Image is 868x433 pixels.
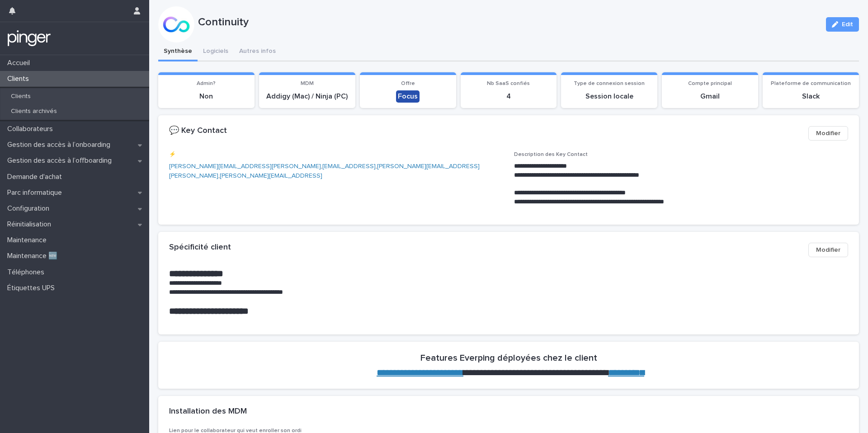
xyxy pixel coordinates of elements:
p: Clients archivés [4,108,64,115]
p: Configuration [4,204,57,213]
p: Parc informatique [4,188,69,197]
p: Réinitialisation [4,220,58,229]
button: Modifier [808,126,848,141]
a: [PERSON_NAME][EMAIL_ADDRESS][PERSON_NAME] [169,163,321,169]
p: Non [164,92,249,101]
p: Demande d'achat [4,173,69,181]
span: Nb SaaS confiés [487,81,530,86]
p: Session locale [566,92,652,101]
span: Compte principal [688,81,732,86]
a: [PERSON_NAME][EMAIL_ADDRESS][PERSON_NAME] [169,163,480,179]
p: Gestion des accès à l’offboarding [4,156,119,165]
p: Étiquettes UPS [4,284,62,292]
p: Gmail [667,92,753,101]
button: Synthèse [158,42,198,61]
span: Description des Key Contact [514,152,588,157]
p: , , , [169,162,503,181]
p: Continuity [198,16,819,29]
p: Gestion des accès à l’onboarding [4,141,118,149]
h2: Installation des MDM [169,407,247,417]
button: Autres infos [234,42,281,61]
button: Edit [826,17,859,32]
span: Plateforme de communication [771,81,851,86]
p: Maintenance 🆕 [4,252,65,260]
button: Modifier [808,243,848,257]
span: Offre [401,81,415,86]
p: Téléphones [4,268,52,277]
div: Focus [396,90,420,103]
span: MDM [301,81,314,86]
span: ⚡️ [169,152,176,157]
span: Modifier [816,245,840,254]
span: Type de connexion session [574,81,645,86]
h2: 💬 Key Contact [169,126,227,136]
span: Modifier [816,129,840,138]
h2: Features Everping déployées chez le client [420,353,597,363]
button: Logiciels [198,42,234,61]
p: Clients [4,93,38,100]
p: Collaborateurs [4,125,60,133]
h2: Spécificité client [169,243,231,253]
p: 4 [466,92,552,101]
p: Accueil [4,59,37,67]
span: Admin? [197,81,216,86]
a: [PERSON_NAME][EMAIL_ADDRESS] [220,173,322,179]
img: mTgBEunGTSyRkCgitkcU [7,29,51,47]
p: Maintenance [4,236,54,245]
span: Edit [842,21,853,28]
p: Slack [768,92,854,101]
p: Clients [4,75,36,83]
a: [EMAIL_ADDRESS] [322,163,376,169]
p: Addigy (Mac) / Ninja (PC) [264,92,350,101]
